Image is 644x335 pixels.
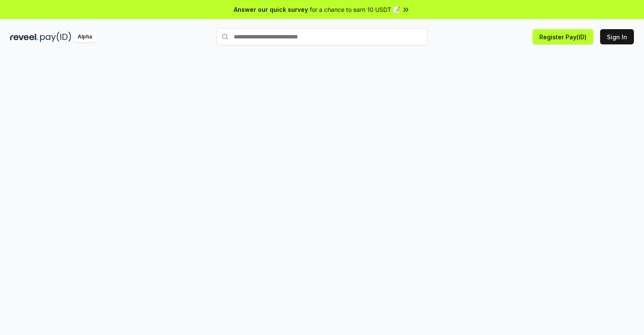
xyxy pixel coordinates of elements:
[40,32,71,42] img: pay_id
[533,29,593,44] button: Register Pay(ID)
[600,29,634,44] button: Sign In
[234,5,308,14] span: Answer our quick survey
[73,32,97,42] div: Alpha
[10,32,38,42] img: reveel_dark
[310,5,400,14] span: for a chance to earn 10 USDT 📝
